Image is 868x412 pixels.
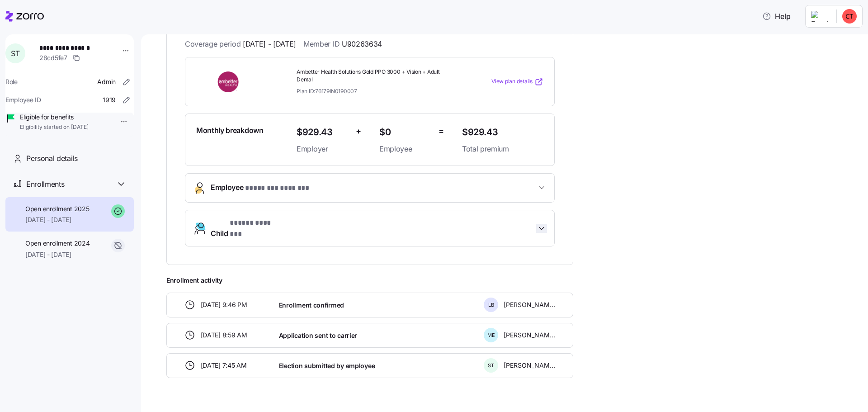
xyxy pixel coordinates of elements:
span: Application sent to carrier [279,331,357,340]
span: $0 [379,125,431,140]
span: Role [5,77,18,86]
span: [PERSON_NAME] [504,331,555,340]
span: [DATE] - [DATE] [243,38,296,50]
span: S T [488,363,494,368]
span: Monthly breakdown [196,125,264,136]
span: Employee [379,143,431,155]
span: Admin [97,77,116,86]
span: [PERSON_NAME] [504,361,555,370]
span: 28cd5fe7 [39,53,67,62]
span: Employer [297,143,349,155]
span: Enrollments [26,179,64,190]
span: Employee ID [5,95,41,104]
span: U90263634 [342,38,382,50]
span: Enrollment confirmed [279,301,344,310]
span: [DATE] 9:46 PM [201,300,247,309]
span: Ambetter Health Solutions Gold PPO 3000 + Vision + Adult Dental [297,68,455,84]
img: Employer logo [811,11,829,22]
span: L B [488,303,494,308]
span: Election submitted by employee [279,361,375,370]
span: Total premium [462,143,543,155]
span: Eligible for benefits [20,113,89,122]
span: Personal details [26,153,78,164]
span: Employee [211,182,309,194]
span: Help [762,11,791,22]
span: = [439,125,444,138]
span: Open enrollment 2024 [25,239,90,248]
img: Ambetter [196,71,261,92]
span: 1919 [103,95,116,104]
span: [DATE] 8:59 AM [201,331,247,340]
span: $929.43 [462,125,543,140]
span: M E [487,333,495,338]
span: + [356,125,361,138]
span: [DATE] - [DATE] [25,215,89,224]
span: View plan details [491,77,533,86]
a: View plan details [491,77,543,86]
span: Coverage period [185,38,296,50]
span: Open enrollment 2025 [25,204,89,213]
span: Member ID [303,38,382,50]
span: $929.43 [297,125,349,140]
span: [PERSON_NAME] [504,300,555,309]
button: Help [755,7,798,25]
span: S T [11,50,19,57]
span: Eligibility started on [DATE] [20,123,89,131]
span: Enrollment activity [166,276,573,285]
span: Child [211,218,277,239]
span: [DATE] - [DATE] [25,250,90,259]
img: d39c48567e4724277dc167f4fdb014a5 [842,9,857,24]
span: Plan ID: 76179IN0190007 [297,87,357,95]
span: [DATE] 7:45 AM [201,361,247,370]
